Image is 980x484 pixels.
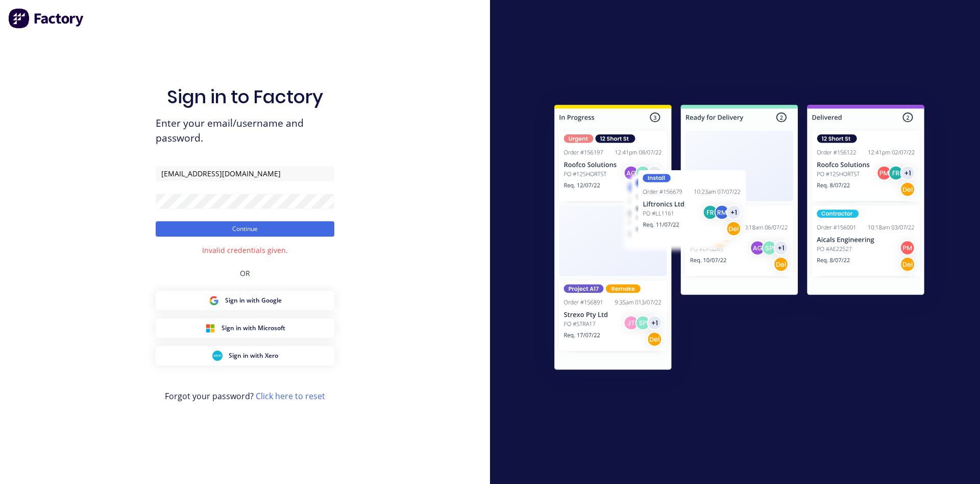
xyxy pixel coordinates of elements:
[156,318,334,338] button: Microsoft Sign inSign in with Microsoft
[165,390,325,402] span: Forgot your password?
[229,351,278,360] span: Sign in with Xero
[202,245,288,256] div: Invalid credentials given.
[156,166,334,181] input: Email/Username
[222,324,285,333] span: Sign in with Microsoft
[209,295,219,306] img: Google Sign in
[156,291,334,310] button: Google Sign inSign in with Google
[156,346,334,365] button: Xero Sign inSign in with Xero
[532,84,947,394] img: Sign in
[205,323,215,333] img: Microsoft Sign in
[167,86,323,108] h1: Sign in to Factory
[240,256,250,291] div: OR
[156,221,334,237] button: Continue
[212,351,223,361] img: Xero Sign in
[156,116,334,146] span: Enter your email/username and password.
[225,296,282,305] span: Sign in with Google
[8,8,85,29] img: Factory
[256,390,325,402] a: Click here to reset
